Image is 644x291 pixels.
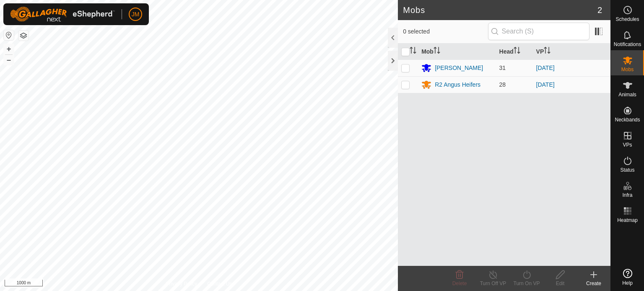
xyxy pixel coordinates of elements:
p-sorticon: Activate to sort [544,48,551,55]
div: Create [577,280,610,287]
span: 28 [499,81,506,88]
span: Notifications [614,42,641,47]
p-sorticon: Activate to sort [410,48,416,55]
span: Infra [622,193,632,198]
span: Help [622,281,633,286]
span: JM [132,10,140,19]
img: Gallagher Logo [10,7,115,22]
input: Search (S) [488,23,589,40]
p-sorticon: Activate to sort [434,48,440,55]
span: Heatmap [617,218,638,223]
a: [DATE] [536,64,555,71]
span: Delete [452,281,467,286]
span: Animals [618,92,636,97]
a: Privacy Policy [166,280,197,288]
span: Status [620,167,634,173]
button: Reset Map [4,30,14,40]
button: – [4,55,14,65]
span: 31 [499,64,506,71]
th: VP [533,44,610,60]
div: Edit [543,280,577,287]
a: Contact Us [207,280,232,288]
div: R2 Angus Heifers [435,80,480,89]
th: Mob [418,44,496,60]
h2: Mobs [403,5,597,15]
button: Map Layers [18,31,29,41]
p-sorticon: Activate to sort [514,48,520,55]
span: Neckbands [615,117,640,122]
span: 0 selected [403,27,488,36]
button: + [4,44,14,54]
div: Turn On VP [510,280,543,287]
span: 2 [597,4,602,16]
div: [PERSON_NAME] [435,64,483,72]
span: Schedules [615,17,639,22]
th: Head [496,44,533,60]
a: Help [611,265,644,289]
span: VPs [623,142,632,147]
span: Mobs [621,67,634,72]
a: [DATE] [536,81,555,88]
div: Turn Off VP [476,280,510,287]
